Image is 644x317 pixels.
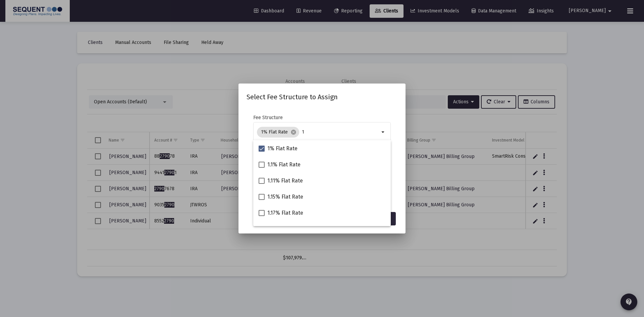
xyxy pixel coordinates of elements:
input: Select fee structures [302,129,379,135]
span: 1.1% Flat Rate [267,161,301,169]
mat-chip: 1% Flat Rate [257,127,299,138]
mat-chip-list: Selection [257,125,379,139]
span: 1.17% Flat Rate [267,209,303,217]
mat-icon: arrow_drop_down [379,128,387,136]
span: 1.19% Flat Rate [267,225,304,233]
label: Fee Structure [253,115,283,120]
h2: Select Fee Structure to Assign [247,92,397,102]
mat-icon: cancel [290,129,297,135]
span: 1% Flat Rate [267,145,298,153]
span: 1.11% Flat Rate [267,177,303,185]
span: 1.15% Flat Rate [267,193,303,201]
